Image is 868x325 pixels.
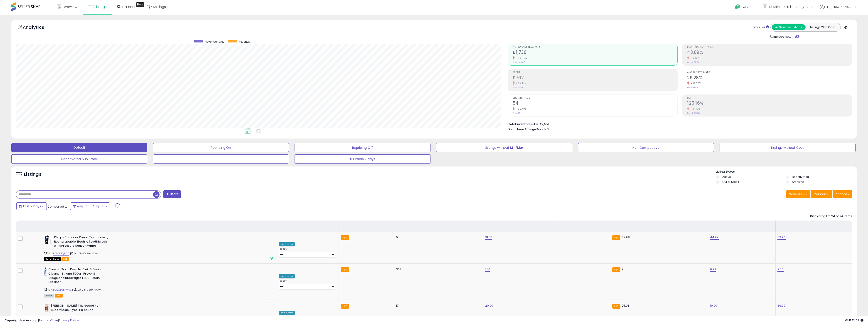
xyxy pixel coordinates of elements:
span: All listings that are currently out of stock and unavailable for purchase on Amazon [44,257,61,261]
button: Columns [811,190,832,198]
small: -6.32% [689,56,699,60]
a: B0CGP3MWN5 [53,288,71,292]
label: Active [722,175,731,179]
h2: 54 [513,101,677,107]
div: Displaying 1 to 24 of 24 items [810,214,852,218]
span: Overview [62,5,77,9]
a: Hi [PERSON_NAME] [820,5,856,15]
span: Avg. Buybox Share [687,71,852,74]
div: Tooltip anchor [136,2,144,7]
small: Prev: £2,082 [513,86,524,89]
span: Profit [PERSON_NAME] [687,46,852,48]
a: Privacy Policy [59,318,79,323]
b: Short Term Storage Fees: [508,127,544,131]
h5: Analytics [23,24,53,32]
a: Terms of Use [39,318,58,323]
div: Include Returns [767,34,804,39]
button: Aug-24 - Aug-30 [70,202,110,210]
span: FBA [55,294,63,298]
span: Listings [95,5,107,9]
button: Save View [786,190,810,198]
div: ASIN: [44,267,273,297]
span: ROI [687,97,852,99]
a: Help [731,1,755,15]
span: | SKU: 2Z-930Y-7GVA [72,288,101,292]
span: Revenue [239,40,250,44]
small: -63.42% [515,82,526,85]
span: Help [742,5,748,9]
strong: Copyright [5,318,21,323]
small: FBA [341,235,349,240]
span: N/A [544,127,550,131]
span: Revenue (prev) [205,40,226,44]
small: -55.74% [515,107,526,111]
a: 1.70 [485,267,490,272]
small: -10.40% [689,107,700,111]
button: All Selected Listings [772,24,806,30]
span: Columns [814,192,828,196]
a: 31.30 [485,235,492,240]
button: Deactivated & In Stock [11,154,147,164]
button: 0 Orders 7 days [295,154,430,164]
a: 19.00 [710,303,717,308]
img: 41++mSM6fIL._SL40_.jpg [44,235,53,244]
label: Out of Stock [722,180,739,184]
button: Filters [163,190,181,198]
small: Prev: 40.11% [687,86,698,89]
small: FBA [612,304,620,309]
span: FBA [61,257,69,261]
h2: 29.28% [687,75,852,81]
button: Listings without Cost [720,143,856,152]
a: 20.00 [485,303,493,308]
small: FBA [341,267,349,272]
div: 0 [396,235,480,239]
span: 7 [622,267,623,271]
img: 31MXyqmy-5L._SL40_.jpg [44,304,50,313]
button: Default [11,143,147,152]
span: All Sales Distribution [GEOGRAPHIC_DATA] [769,5,809,9]
label: Deactivated [792,175,809,179]
button: Last 7 Days [16,202,47,210]
small: FBA [612,267,620,272]
span: DataHub [122,5,137,9]
span: Ordered Items [513,97,677,99]
li: £2,551 [508,121,849,127]
b: [PERSON_NAME] The Secret to Supermodel Eyes, 1.0 count [51,304,106,313]
i: Get Help [735,4,740,10]
button: Repricing Off [295,143,430,152]
span: Last 7 Days [23,204,41,208]
a: B0BL5PQRDZ [53,252,69,256]
small: Prev: £4,445 [513,61,525,64]
button: Actions [833,190,852,198]
a: 39.99 [777,303,786,308]
small: FBA [341,304,349,309]
button: Non Competitive [578,143,714,152]
img: 31PNdacc3hL._SL40_.jpg [44,267,47,276]
a: 7.00 [777,267,784,272]
div: Preset: [279,280,335,290]
span: Aug-24 - Aug-30 [77,204,104,208]
div: ASIN: [44,235,273,260]
small: Prev: 122 [513,112,521,114]
b: Philips Sonicare Power Toothbrush, Rechargeable Electric Toothbrush with Pressure Sensor, White [54,235,109,249]
span: Net Revenue (Exc. VAT) [513,46,677,48]
span: Compared to: [47,204,68,209]
a: 69.90 [777,235,786,240]
button: Repricing On [153,143,289,152]
small: Prev: 139.68% [687,112,700,114]
div: Amazon AI [279,274,295,278]
span: 47.98 [622,235,630,239]
h5: Listings [24,171,42,178]
div: Preset: [279,247,335,258]
label: Archived [792,180,804,184]
a: 44.99 [710,235,719,240]
span: 25.01 [622,303,629,308]
small: -27.00% [689,82,701,85]
div: 17 [396,304,480,308]
div: 302 [396,267,480,271]
p: Listing States: [716,170,857,174]
div: Win BuyBox [279,311,295,315]
div: seller snap | | [5,318,79,323]
small: -60.95% [515,56,527,60]
a: 6.99 [710,267,716,272]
